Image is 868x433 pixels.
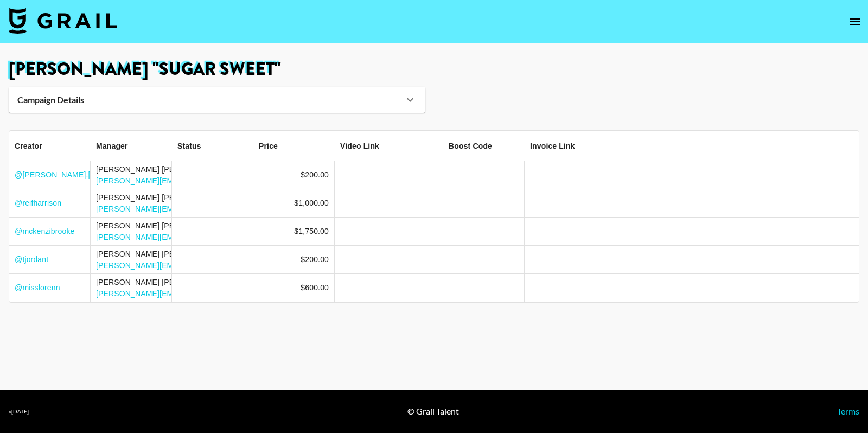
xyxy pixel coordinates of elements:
[15,226,74,237] a: @mckenzibrooke
[253,131,335,161] div: Price
[301,169,329,180] div: $200.00
[96,233,291,241] a: [PERSON_NAME][EMAIL_ADDRESS][DOMAIN_NAME]
[9,131,91,161] div: Creator
[15,169,167,180] a: @[PERSON_NAME].[PERSON_NAME].161
[96,249,291,259] div: [PERSON_NAME] [PERSON_NAME]
[837,406,859,416] a: Terms
[340,131,379,161] div: Video Link
[172,131,253,161] div: Status
[530,131,575,161] div: Invoice Link
[91,131,172,161] div: Manager
[15,282,60,293] a: @misslorenn
[9,87,425,113] div: Campaign Details
[335,131,443,161] div: Video Link
[96,277,354,288] div: [PERSON_NAME] [PERSON_NAME]
[294,226,329,237] div: $1,750.00
[407,406,459,417] div: © Grail Talent
[9,8,117,34] img: Grail Talent
[301,254,329,265] div: $200.00
[15,198,61,208] a: @reifharrison
[449,131,492,161] div: Boost Code
[17,94,84,105] strong: Campaign Details
[301,282,329,293] div: $600.00
[96,131,128,161] div: Manager
[443,131,525,161] div: Boost Code
[177,131,201,161] div: Status
[844,11,866,33] button: open drawer
[15,254,48,265] a: @tjordant
[96,220,291,231] div: [PERSON_NAME] [PERSON_NAME]
[96,289,354,298] a: [PERSON_NAME][EMAIL_ADDRESS][PERSON_NAME][DOMAIN_NAME]
[96,261,291,270] a: [PERSON_NAME][EMAIL_ADDRESS][DOMAIN_NAME]
[96,205,291,213] a: [PERSON_NAME][EMAIL_ADDRESS][DOMAIN_NAME]
[9,61,859,78] h1: [PERSON_NAME] "Sugar Sweet"
[96,176,354,185] a: [PERSON_NAME][EMAIL_ADDRESS][PERSON_NAME][DOMAIN_NAME]
[9,408,29,415] div: v [DATE]
[259,131,278,161] div: Price
[525,131,633,161] div: Invoice Link
[15,131,42,161] div: Creator
[96,164,354,175] div: [PERSON_NAME] [PERSON_NAME]
[294,198,329,208] div: $1,000.00
[96,192,291,203] div: [PERSON_NAME] [PERSON_NAME]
